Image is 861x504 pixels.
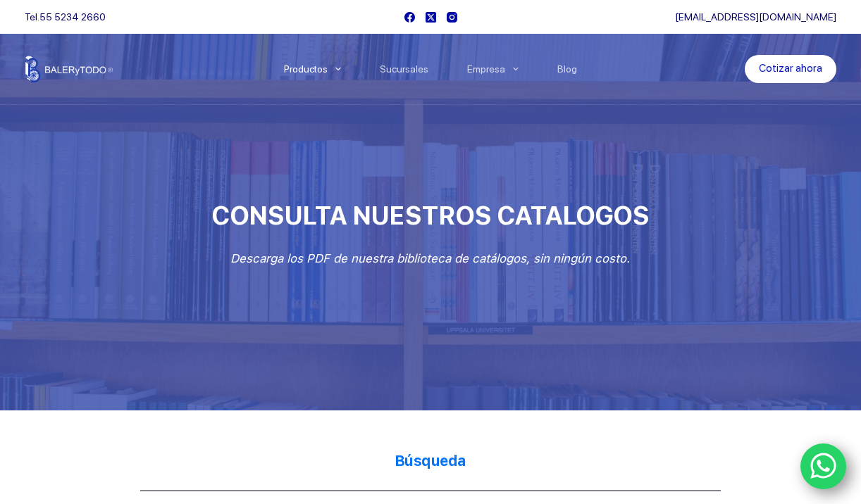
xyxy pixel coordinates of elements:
a: Instagram [447,12,457,23]
nav: Menu Principal [265,34,597,104]
a: Facebook [404,12,415,23]
span: CONSULTA NUESTROS CATALOGOS [211,201,649,231]
a: WhatsApp [800,443,847,490]
img: Balerytodo [25,56,113,82]
strong: Búsqueda [395,452,466,470]
a: 55 5234 2660 [39,11,106,23]
a: [EMAIL_ADDRESS][DOMAIN_NAME] [675,11,836,23]
a: Cotizar ahora [745,55,836,83]
span: Tel. [25,11,106,23]
a: X (Twitter) [426,12,436,23]
em: Descarga los PDF de nuestra biblioteca de catálogos, sin ningún costo. [230,251,630,265]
